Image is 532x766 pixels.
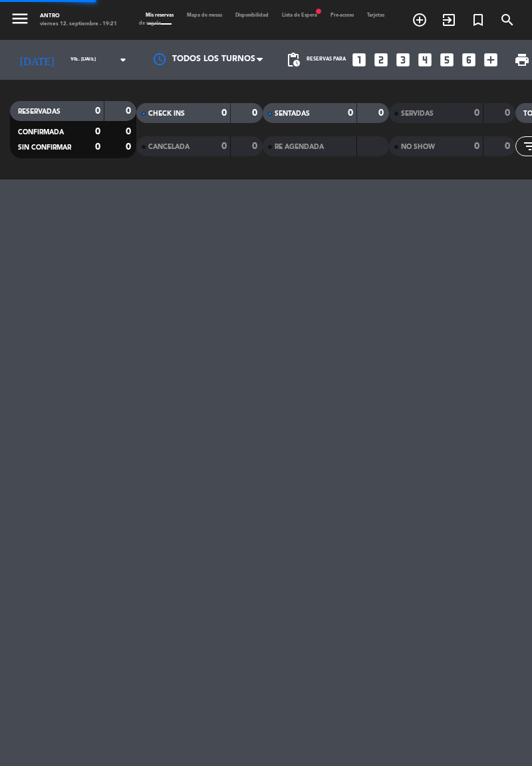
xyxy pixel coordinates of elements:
span: SERVIDAS [401,110,434,117]
span: SENTADAS [275,110,310,117]
strong: 0 [221,108,227,118]
strong: 0 [378,108,386,118]
span: Lista de Espera [275,13,324,18]
div: ANTRO [40,12,117,20]
strong: 0 [126,127,134,136]
span: SIN CONFIRMAR [18,144,71,151]
i: looks_5 [438,51,456,68]
span: RE AGENDADA [275,144,324,150]
span: Reservas para [307,57,346,63]
strong: 0 [95,106,100,116]
button: menu [10,9,30,32]
span: CANCELADA [148,144,190,150]
span: Mapa de mesas [180,13,229,18]
strong: 0 [95,142,100,152]
i: search [499,12,515,28]
strong: 0 [505,108,513,118]
span: Mis reservas [139,13,180,18]
i: looks_one [350,51,368,68]
strong: 0 [252,142,260,151]
span: fiber_manual_record [315,7,323,15]
i: menu [10,9,30,29]
div: viernes 12. septiembre - 19:21 [40,20,117,28]
strong: 0 [474,108,479,118]
i: add_circle_outline [412,12,428,28]
i: turned_in_not [470,12,486,28]
i: looks_6 [460,51,477,68]
strong: 0 [126,142,134,152]
strong: 0 [505,142,513,151]
span: print [514,52,530,68]
strong: 0 [348,108,353,118]
i: looks_two [372,51,390,68]
span: pending_actions [285,52,301,68]
i: [DATE] [10,48,64,72]
strong: 0 [474,142,479,151]
i: exit_to_app [441,12,457,28]
span: CONFIRMADA [18,129,64,136]
i: add_box [482,51,499,68]
span: NO SHOW [401,144,435,150]
span: CHECK INS [148,110,185,117]
strong: 0 [221,142,227,151]
strong: 0 [95,127,100,136]
strong: 0 [252,108,260,118]
i: looks_3 [394,51,412,68]
i: looks_4 [416,51,434,68]
i: arrow_drop_down [115,52,131,68]
span: Disponibilidad [229,13,275,18]
span: Pre-acceso [324,13,360,18]
span: RESERVADAS [18,108,61,115]
strong: 0 [126,106,134,116]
